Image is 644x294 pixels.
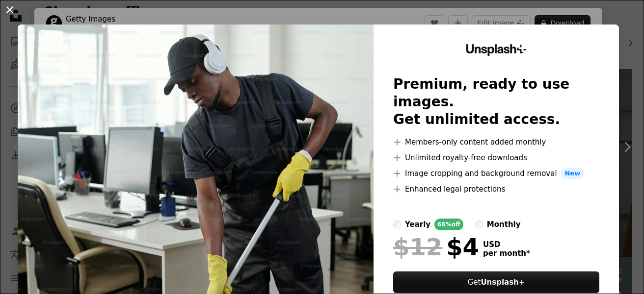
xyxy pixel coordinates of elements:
input: yearly66%off [393,220,401,228]
div: monthly [487,219,521,230]
span: New [561,168,585,179]
strong: Unsplash+ [481,278,525,287]
li: Members-only content added monthly [393,136,599,148]
li: Image cropping and background removal [393,168,599,179]
div: 66% off [434,219,463,230]
span: $12 [393,234,442,260]
span: per month * [483,249,530,258]
div: yearly [405,219,430,230]
h2: Premium, ready to use images. Get unlimited access. [393,75,599,128]
input: monthly [475,220,483,228]
button: GetUnsplash+ [393,271,599,293]
span: USD [483,240,530,249]
li: Enhanced legal protections [393,183,599,195]
div: $4 [393,234,479,260]
li: Unlimited royalty-free downloads [393,152,599,164]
